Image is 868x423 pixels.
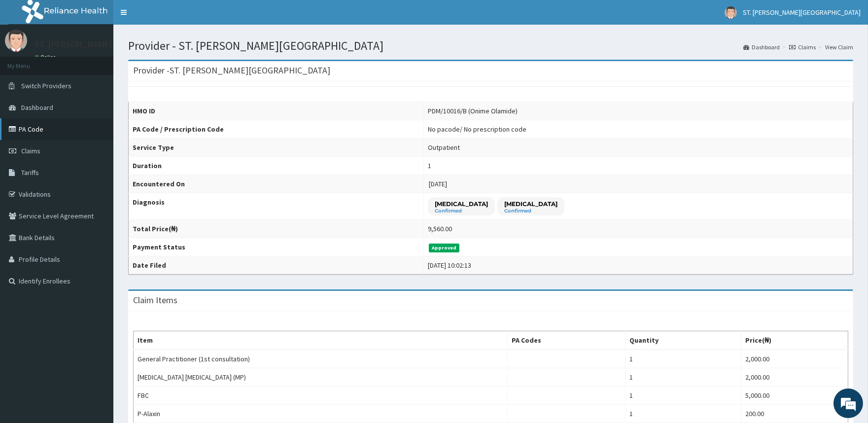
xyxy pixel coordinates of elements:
[741,387,848,405] td: 5,000.00
[129,193,424,220] th: Diagnosis
[35,54,58,61] a: Online
[129,175,424,193] th: Encountered On
[504,209,557,213] small: Confirmed
[625,331,741,350] th: Quantity
[429,244,460,252] span: Approved
[825,43,853,51] a: View Claim
[429,179,447,188] span: [DATE]
[435,200,488,208] p: [MEDICAL_DATA]
[134,350,508,368] td: General Practitioner (1st consultation)
[134,387,508,405] td: FBC
[57,124,136,224] span: We're online!
[21,146,40,155] span: Claims
[741,350,848,368] td: 2,000.00
[35,40,194,49] p: ST. [PERSON_NAME][GEOGRAPHIC_DATA]
[508,331,625,350] th: PA Codes
[21,103,53,112] span: Dashboard
[21,81,71,90] span: Switch Providers
[504,200,557,208] p: [MEDICAL_DATA]
[51,55,166,68] div: Chat with us now
[741,331,848,350] th: Price(₦)
[625,405,741,423] td: 1
[134,368,508,387] td: [MEDICAL_DATA] [MEDICAL_DATA] (MP)
[428,124,526,134] div: No pacode / No prescription code
[21,168,39,177] span: Tariffs
[134,331,508,350] th: Item
[129,157,424,175] th: Duration
[5,269,188,304] textarea: Type your message and hit 'Enter'
[428,106,518,116] div: PDM/10016/B (Onime Olamide)
[435,209,488,213] small: Confirmed
[128,39,853,52] h1: Provider - ST. [PERSON_NAME][GEOGRAPHIC_DATA]
[133,66,330,75] h3: Provider - ST. [PERSON_NAME][GEOGRAPHIC_DATA]
[5,30,27,52] img: User Image
[129,256,424,275] th: Date Filed
[428,260,471,270] div: [DATE] 10:02:13
[625,350,741,368] td: 1
[725,6,737,19] img: User Image
[129,139,424,157] th: Service Type
[428,161,431,171] div: 1
[428,224,452,234] div: 9,560.00
[741,368,848,387] td: 2,000.00
[625,387,741,405] td: 1
[129,238,424,256] th: Payment Status
[741,405,848,423] td: 200.00
[134,405,508,423] td: P-Alaxin
[743,43,780,51] a: Dashboard
[129,120,424,139] th: PA Code / Prescription Code
[18,49,40,74] img: d_794563401_company_1708531726252_794563401
[789,43,816,51] a: Claims
[162,5,185,29] div: Minimize live chat window
[743,8,861,17] span: ST. [PERSON_NAME][GEOGRAPHIC_DATA]
[129,102,424,120] th: HMO ID
[133,296,177,305] h3: Claim Items
[129,220,424,238] th: Total Price(₦)
[428,142,460,152] div: Outpatient
[625,368,741,387] td: 1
